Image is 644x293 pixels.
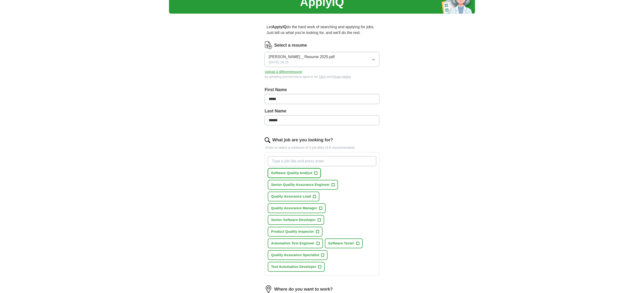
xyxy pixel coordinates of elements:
button: Quality Assurance Specialist [268,250,327,260]
img: search.png [265,137,270,143]
button: Senior Software Developer [268,215,324,225]
a: Privacy Notice [332,75,351,78]
button: Software Tester [325,238,363,248]
label: First Name [265,87,379,93]
img: CV Icon [265,41,272,49]
label: Select a resume [274,42,307,49]
button: Automation Test Engineer [268,238,323,248]
span: Software Tester [328,241,354,246]
button: Software Quality Analyst [268,168,321,178]
span: [PERSON_NAME] _ Resume 2025.pdf [269,54,335,60]
span: Quality Assurance Specialist [271,253,319,258]
img: location.png [265,285,272,293]
span: Product Quality Inspector [271,229,314,234]
span: Senior Quality Assurance Engineer [271,182,330,187]
span: Automation Test Engineer [271,241,315,246]
span: [DATE] 18:25 [269,60,289,65]
span: Senior Software Developer [271,217,316,222]
button: Test Automation Developer [268,262,325,272]
div: By uploading your resume you agree to our and . [265,75,379,79]
p: Let do the hard work of searching and applying for jobs. Just tell us what you're looking for, an... [265,22,379,38]
button: Upload a differentresume [265,69,302,74]
label: Where do you want to work? [274,286,333,293]
span: Quality Assurance Lead [271,194,311,199]
button: Product Quality Inspector [268,227,322,237]
strong: ApplyIQ [272,25,286,29]
a: T&Cs [319,75,326,78]
span: Software Quality Analyst [271,171,312,176]
button: Quality Assurance Lead [268,192,319,201]
button: Senior Quality Assurance Engineer [268,180,338,190]
label: What job are you looking for? [272,137,333,143]
p: Enter or select a minimum of 3 job titles (4-8 recommended) [265,145,379,150]
span: Quality Assurance Manager [271,206,317,211]
input: Type a job title and press enter [268,156,376,166]
button: [PERSON_NAME] _ Resume 2025.pdf[DATE] 18:25 [265,52,379,67]
button: Quality Assurance Manager [268,203,326,213]
span: Test Automation Developer [271,264,316,269]
label: Last Name [265,108,379,114]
